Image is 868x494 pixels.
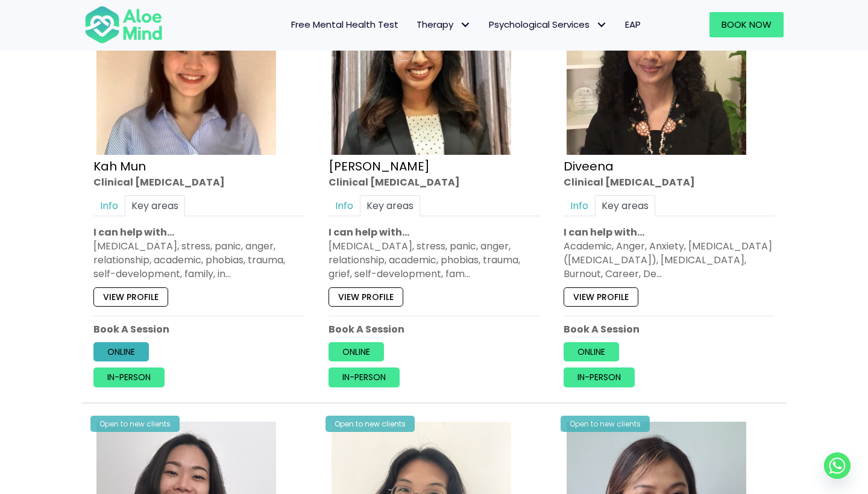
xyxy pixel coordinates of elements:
p: I can help with… [93,225,304,239]
div: Open to new clients [561,416,650,432]
a: Key areas [360,195,420,216]
a: Key areas [125,195,185,216]
div: Clinical [MEDICAL_DATA] [329,175,539,189]
a: Book Now [709,12,784,37]
a: View profile [93,287,168,307]
nav: Menu [178,12,650,37]
div: [MEDICAL_DATA], stress, panic, anger, relationship, academic, phobias, trauma, self-development, ... [93,239,304,281]
a: Psychological ServicesPsychological Services: submenu [480,12,616,37]
a: Whatsapp [824,452,851,479]
a: TherapyTherapy: submenu [407,12,480,37]
span: Free Mental Health Test [291,18,398,31]
a: EAP [616,12,650,37]
a: Online [329,342,384,361]
span: Therapy [417,18,471,31]
span: Psychological Services [489,18,607,31]
a: Info [564,195,595,216]
div: Academic, Anger, Anxiety, [MEDICAL_DATA] ([MEDICAL_DATA]), [MEDICAL_DATA], Burnout, Career, De… [564,239,775,281]
a: Online [93,342,149,361]
a: Info [93,195,125,216]
span: Psychological Services: submenu [593,16,610,34]
a: [PERSON_NAME] [329,158,430,175]
div: [MEDICAL_DATA], stress, panic, anger, relationship, academic, phobias, trauma, grief, self-develo... [329,239,539,281]
p: Book A Session [329,322,539,336]
a: Info [329,195,360,216]
div: Clinical [MEDICAL_DATA] [93,175,304,189]
p: Book A Session [564,322,775,336]
a: View profile [329,287,403,307]
a: Diveena [564,158,614,175]
a: In-person [93,368,165,387]
a: Online [564,342,619,361]
div: Open to new clients [325,416,415,432]
span: Book Now [722,18,772,31]
span: EAP [625,18,641,31]
a: View profile [564,287,638,307]
p: Book A Session [93,322,304,336]
img: Aloe mind Logo [84,5,163,45]
div: Open to new clients [90,416,180,432]
a: Free Mental Health Test [282,12,407,37]
div: Clinical [MEDICAL_DATA] [564,175,775,189]
a: Key areas [595,195,655,216]
a: In-person [564,368,635,387]
p: I can help with… [329,225,539,239]
a: Kah Mun [93,158,146,175]
a: In-person [329,368,400,387]
span: Therapy: submenu [456,16,474,34]
p: I can help with… [564,225,775,239]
